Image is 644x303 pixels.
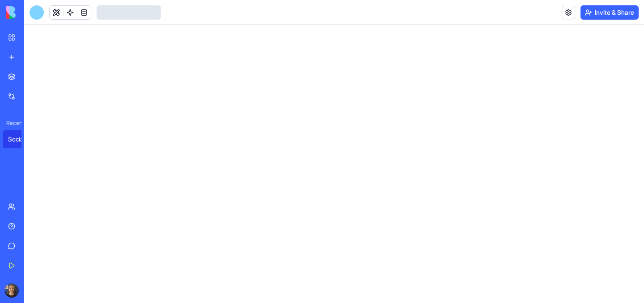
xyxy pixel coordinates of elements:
button: Invite & Share [580,5,639,20]
img: logo [6,6,62,19]
span: Recent [3,120,21,127]
img: ACg8ocIbBOBpByarT_aaL1Rf2nY92B0CDFkYd8FtDH92ozz89am0_4E=s96-c [4,283,19,298]
a: Social Media Content Generator [3,130,38,148]
div: Social Media Content Generator [8,135,33,144]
